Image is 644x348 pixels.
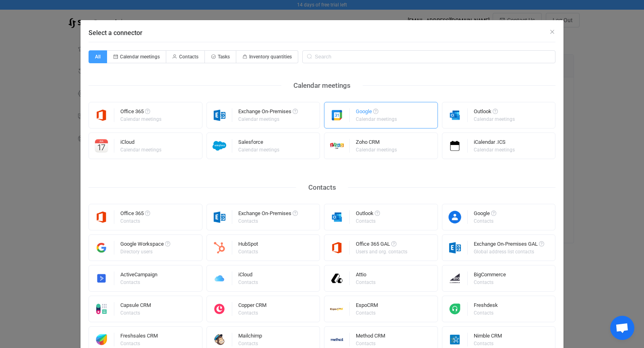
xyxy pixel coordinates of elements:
div: Contacts [120,219,149,224]
div: Contacts [356,311,377,315]
div: Exchange On-Premises [238,211,298,219]
span: Select a connector [89,29,142,37]
div: Calendar meetings [356,147,397,152]
img: freshdesk.png [442,302,468,316]
div: iCloud [120,139,163,147]
div: Mailchimp [238,333,262,341]
div: HubSpot [238,241,259,249]
div: Freshdesk [474,302,498,311]
img: exchange.png [442,241,468,255]
div: Contacts [474,219,495,224]
div: Contacts [238,219,297,224]
div: Contacts [474,311,497,315]
div: Contacts [238,280,258,285]
div: Calendar meetings [120,147,161,152]
input: Search [302,50,555,63]
div: Outlook [474,109,516,117]
div: Method CRM [356,333,385,341]
div: Office 365 [120,109,163,117]
div: Contacts [356,341,384,346]
div: iCloud [238,272,259,280]
div: Office 365 [120,211,150,219]
img: google-workspace.png [89,241,114,255]
div: Contacts [296,181,348,194]
div: Attio [356,272,377,280]
img: icloud.png [207,271,232,285]
div: Contacts [474,341,501,346]
img: hubspot.png [207,241,232,255]
img: microsoft365.png [89,108,114,122]
img: microsoft365.png [89,210,114,224]
img: capsule.png [89,302,114,316]
div: Calendar meetings [356,117,397,122]
img: outlook.png [442,108,468,122]
div: Directory users [120,249,169,254]
img: salesforce.png [207,139,232,153]
div: Exchange On-Premises [238,109,298,117]
img: copper.png [207,302,232,316]
img: mailchimp.png [207,333,232,346]
div: Calendar meetings [281,79,363,92]
div: Capsule CRM [120,302,151,311]
div: Contacts [238,311,265,315]
div: iCalendar .ICS [474,139,516,147]
div: Contacts [120,280,156,285]
img: outlook.png [324,210,350,224]
div: Contacts [120,311,150,315]
div: Zoho CRM [356,139,398,147]
img: attio.png [324,271,350,285]
img: methodcrm.png [324,333,350,346]
div: Google [356,109,398,117]
div: Salesforce [238,139,281,147]
div: Calendar meetings [474,147,515,152]
div: ActiveCampaign [120,272,157,280]
div: Open chat [610,316,634,340]
div: EspoCRM [356,302,378,311]
div: Google [474,211,496,219]
img: big-commerce.png [442,271,468,285]
div: Outlook [356,211,380,219]
div: Contacts [356,280,376,285]
div: Calendar meetings [238,147,279,152]
img: exchange.png [207,108,232,122]
div: Exchange On-Premises GAL [474,241,544,249]
div: BigCommerce [474,272,506,280]
div: Users and org. contacts [356,249,407,254]
img: zoho-crm.png [324,139,350,153]
img: microsoft365.png [324,241,350,255]
div: Freshsales CRM [120,333,158,341]
button: Close [549,28,555,36]
img: nimble.png [442,333,468,346]
div: Contacts [474,280,505,285]
div: Calendar meetings [474,117,515,122]
img: google-contacts.png [442,210,468,224]
div: Google Workspace [120,241,170,249]
div: Global address list contacts [474,249,543,254]
div: Contacts [356,219,379,224]
img: exchange.png [207,210,232,224]
div: Copper CRM [238,302,266,311]
div: Contacts [238,341,261,346]
div: Nimble CRM [474,333,502,341]
img: icalendar.png [442,139,468,153]
div: Contacts [120,341,157,346]
div: Calendar meetings [120,117,161,122]
img: espo-crm.png [324,302,350,316]
div: Office 365 GAL [356,241,409,249]
img: activecampaign.png [89,271,114,285]
div: Contacts [238,249,258,254]
img: freshworks.png [89,333,114,346]
div: Calendar meetings [238,117,297,122]
img: icloud-calendar.png [89,139,114,153]
img: google.png [324,108,350,122]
